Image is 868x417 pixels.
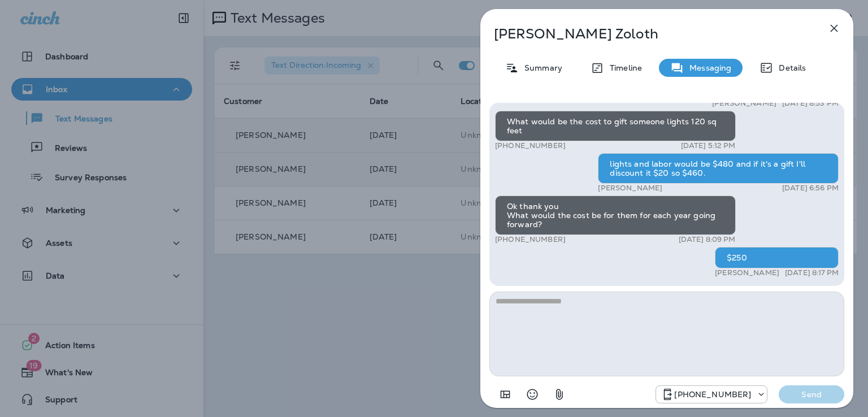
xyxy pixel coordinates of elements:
[494,383,517,406] button: Add in a premade template
[715,268,779,277] p: [PERSON_NAME]
[684,63,731,72] p: Messaging
[681,141,736,150] p: [DATE] 5:12 PM
[598,153,839,184] div: lights and labor would be $480 and if it's a gift I'll discount it $20 so $460.
[521,383,544,406] button: Select an emoji
[494,26,802,42] p: [PERSON_NAME] Zoloth
[519,63,562,72] p: Summary
[679,235,736,244] p: [DATE] 8:09 PM
[604,63,642,72] p: Timeline
[715,247,839,268] div: $250
[495,196,736,235] div: Ok thank you What would the cost be for them for each year going forward?
[598,184,662,193] p: [PERSON_NAME]
[785,268,839,277] p: [DATE] 8:17 PM
[773,63,806,72] p: Details
[656,388,767,401] div: +1 (385) 425-4963
[782,99,839,108] p: [DATE] 8:53 PM
[495,141,566,150] p: [PHONE_NUMBER]
[782,184,839,193] p: [DATE] 6:56 PM
[495,235,566,244] p: [PHONE_NUMBER]
[674,390,751,399] p: [PHONE_NUMBER]
[495,111,736,141] div: What would be the cost to gift someone lights 120 sq feet
[712,99,776,108] p: [PERSON_NAME]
